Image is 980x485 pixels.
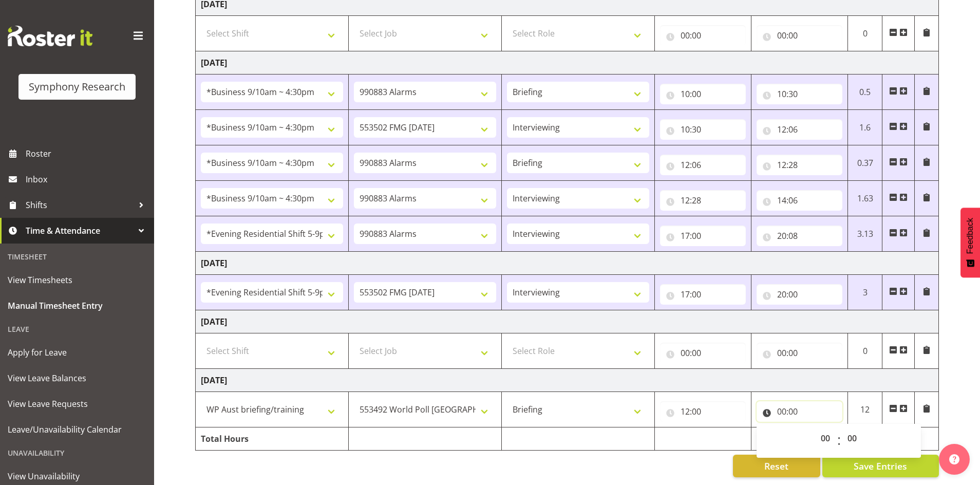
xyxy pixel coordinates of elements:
input: Click to select... [757,284,842,305]
input: Click to select... [757,155,842,175]
span: View Unavailability [8,469,146,484]
button: Feedback - Show survey [960,208,980,277]
a: Leave/Unavailability Calendar [3,417,152,442]
button: Reset [733,455,820,477]
input: Click to select... [660,284,746,305]
span: Save Entries [854,459,907,473]
input: Click to select... [660,119,746,140]
td: [DATE] [196,252,939,275]
span: Shifts [26,197,134,213]
input: Click to select... [757,25,842,46]
input: Click to select... [660,343,746,363]
img: Rosterit website logo [8,26,92,46]
td: [DATE] [196,51,939,74]
div: Unavailability [3,442,152,463]
input: Click to select... [757,190,842,211]
span: View Leave Requests [8,396,146,412]
span: View Timesheets [8,272,146,288]
td: 3.13 [848,216,882,252]
td: [DATE] [196,369,939,392]
span: Inbox [26,172,149,187]
input: Click to select... [757,84,842,104]
span: : [837,428,841,454]
span: Roster [26,146,149,161]
input: Click to select... [757,119,842,140]
div: Symphony Research [29,79,125,95]
a: Manual Timesheet Entry [3,293,152,319]
span: Feedback [966,218,975,254]
span: Leave/Unavailability Calendar [8,422,146,437]
a: Apply for Leave [3,340,152,365]
div: Timesheet [3,246,152,267]
td: 0.5 [848,74,882,110]
div: Leave [3,319,152,340]
td: Total Hours [196,427,349,451]
input: Click to select... [757,343,842,363]
input: Click to select... [660,226,746,246]
input: Click to select... [757,401,842,422]
input: Click to select... [660,25,746,46]
span: Manual Timesheet Entry [8,298,146,313]
a: View Leave Requests [3,391,152,417]
td: 0 [848,16,882,51]
span: Apply for Leave [8,345,146,360]
input: Click to select... [660,401,746,422]
input: Click to select... [757,226,842,246]
img: help-xxl-2.png [949,454,959,464]
button: Save Entries [822,455,939,477]
td: 3 [848,275,882,310]
input: Click to select... [660,155,746,175]
td: 1.63 [848,181,882,216]
a: View Timesheets [3,267,152,293]
td: 0 [848,333,882,369]
td: 1.6 [848,110,882,145]
td: [DATE] [196,310,939,333]
span: View Leave Balances [8,370,146,386]
input: Click to select... [660,190,746,211]
span: Time & Attendance [26,223,134,238]
input: Click to select... [660,84,746,104]
td: 0.37 [848,145,882,181]
span: Reset [764,459,788,473]
a: View Leave Balances [3,365,152,391]
td: 12 [848,392,882,427]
